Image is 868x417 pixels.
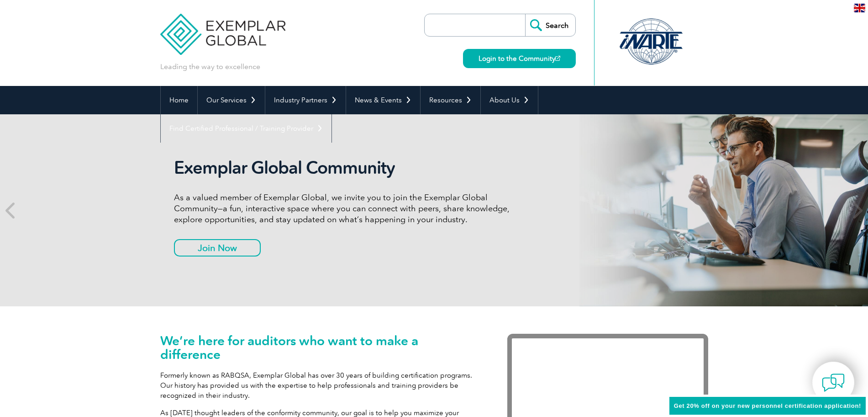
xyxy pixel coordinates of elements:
[481,86,538,114] a: About Us
[421,86,480,114] a: Resources
[674,402,861,409] span: Get 20% off on your new personnel certification application!
[265,86,346,114] a: Industry Partners
[160,334,480,361] h1: We’re here for auditors who want to make a difference
[160,370,480,401] p: Formerly known as RABQSA, Exemplar Global has over 30 years of building certification programs. O...
[198,86,265,114] a: Our Services
[854,4,865,12] img: en
[822,371,845,394] img: contact-chat.png
[555,56,560,61] img: open_square.png
[174,239,261,257] a: Join Now
[525,14,575,36] input: Search
[161,86,197,114] a: Home
[174,192,516,225] p: As a valued member of Exemplar Global, we invite you to join the Exemplar Global Community—a fun,...
[174,157,516,178] h2: Exemplar Global Community
[346,86,420,114] a: News & Events
[463,49,576,68] a: Login to the Community
[160,62,260,72] p: Leading the way to excellence
[161,114,331,143] a: Find Certified Professional / Training Provider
